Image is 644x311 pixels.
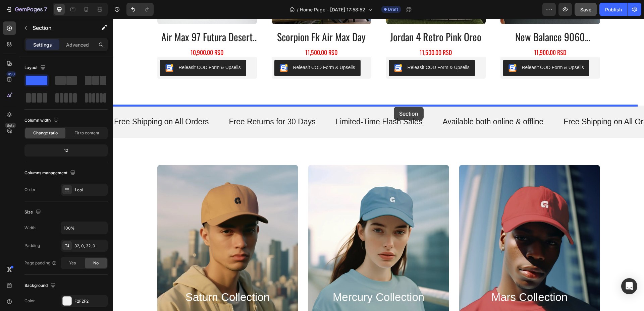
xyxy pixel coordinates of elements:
[74,298,106,304] div: F2F2F2
[300,6,365,13] span: Home Page - [DATE] 17:58:52
[24,260,57,266] div: Page padding
[93,260,99,266] span: No
[605,6,622,13] div: Publish
[3,3,50,16] button: 7
[24,116,60,125] div: Column width
[33,130,58,136] span: Change ratio
[69,260,76,266] span: Yes
[44,5,47,13] p: 7
[24,208,42,217] div: Size
[24,281,57,290] div: Background
[24,225,36,231] div: Width
[113,19,644,311] iframe: Design area
[297,6,299,13] span: /
[24,63,47,72] div: Layout
[24,187,36,193] div: Order
[24,298,35,304] div: Color
[575,3,597,16] button: Save
[5,123,16,128] div: Beta
[61,222,107,234] input: Auto
[599,3,628,16] button: Publish
[24,243,40,249] div: Padding
[74,187,106,193] div: 1 col
[6,71,16,77] div: 450
[388,6,398,12] span: Draft
[33,41,52,48] p: Settings
[580,7,591,12] span: Save
[621,278,637,294] div: Open Intercom Messenger
[24,169,77,178] div: Columns management
[74,243,106,249] div: 32, 0, 32, 0
[74,130,99,136] span: Fit to content
[66,41,89,48] p: Advanced
[126,3,154,16] div: Undo/Redo
[26,146,106,155] div: 12
[33,24,88,32] p: Section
